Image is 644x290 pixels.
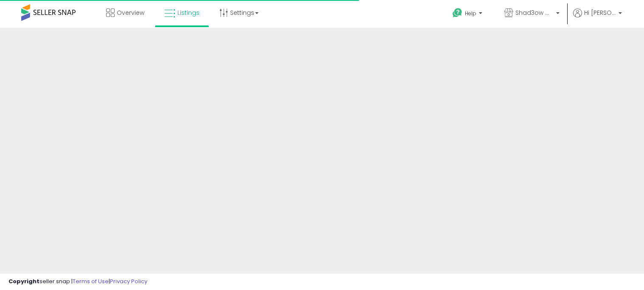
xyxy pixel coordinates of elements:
[515,8,554,17] span: Shad3ow Goods & Services
[452,8,463,18] i: Get Help
[177,8,200,17] span: Listings
[117,8,144,17] span: Overview
[584,8,616,17] span: Hi [PERSON_NAME]
[8,278,147,286] div: seller snap | |
[110,277,147,285] a: Privacy Policy
[8,277,39,285] strong: Copyright
[573,8,622,28] a: Hi [PERSON_NAME]
[465,10,476,17] span: Help
[446,1,491,28] a: Help
[73,277,109,285] a: Terms of Use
